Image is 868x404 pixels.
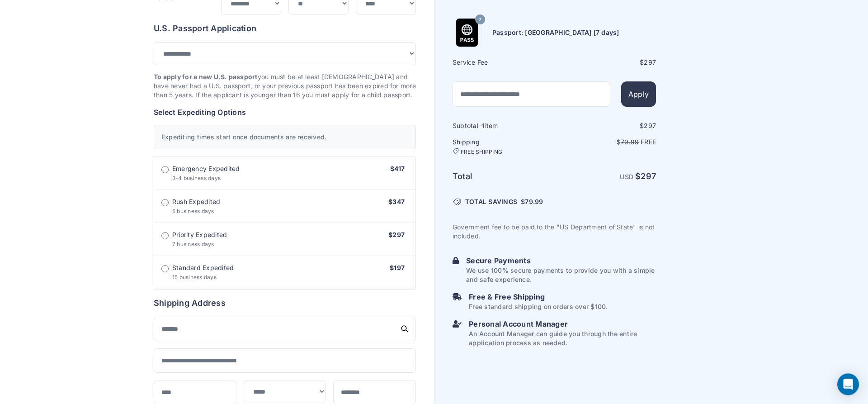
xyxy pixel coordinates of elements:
[469,302,608,311] p: Free standard shipping on orders over $100.
[453,121,553,130] h6: Subtotal · item
[644,122,656,129] span: 297
[469,329,656,347] p: An Account Manager can guide you through the entire application process as needed.
[837,373,859,395] div: Open Intercom Messenger
[465,197,517,206] span: TOTAL SAVINGS
[555,58,656,67] div: $
[469,318,656,329] h6: Personal Account Manager
[555,138,656,147] p: $
[390,165,405,172] span: $417
[621,81,656,107] button: Apply
[635,171,656,181] strong: $
[644,58,656,66] span: 297
[621,138,639,146] span: 79.99
[172,197,220,206] span: Rush Expedited
[172,274,217,280] span: 15 business days
[466,266,656,284] p: We use 100% secure payments to provide you with a simple and safe experience.
[172,241,214,247] span: 7 business days
[453,223,656,241] p: Government fee to be paid to the "US Department of State" is not included.
[641,171,656,181] span: 297
[469,291,608,302] h6: Free & Free Shipping
[154,297,416,309] h6: Shipping Address
[453,138,553,156] h6: Shipping
[172,208,214,214] span: 5 business days
[466,255,656,266] h6: Secure Payments
[154,22,416,35] h6: U.S. Passport Application
[172,230,227,239] span: Priority Expedited
[154,73,258,81] strong: To apply for a new U.S. passport
[154,107,416,118] h6: Select Expediting Options
[620,173,633,181] span: USD
[453,170,553,183] h6: Total
[154,72,416,100] p: you must be at least [DEMOGRAPHIC_DATA] and have never had a U.S. passport, or your previous pass...
[555,121,656,130] div: $
[479,14,481,25] span: 7
[453,58,553,67] h6: Service Fee
[172,175,221,181] span: 3-4 business days
[461,148,502,156] span: FREE SHIPPING
[388,198,405,205] span: $347
[154,125,416,149] div: Expediting times start once documents are received.
[453,19,481,47] img: Product Name
[172,263,234,272] span: Standard Expedited
[525,198,543,205] span: 79.99
[172,164,240,173] span: Emergency Expedited
[388,231,405,238] span: $297
[482,122,485,129] span: 1
[390,264,405,271] span: $197
[521,197,543,206] span: $
[641,138,656,146] span: Free
[492,28,619,37] h6: Passport: [GEOGRAPHIC_DATA] [7 days]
